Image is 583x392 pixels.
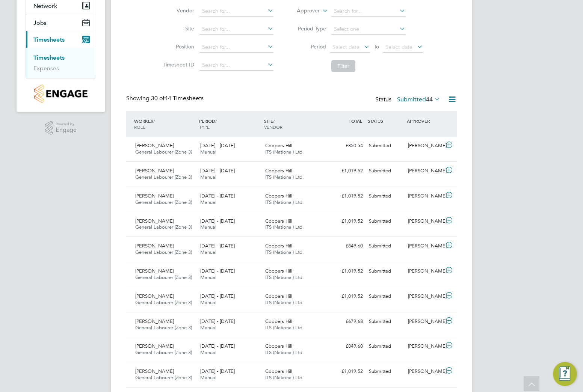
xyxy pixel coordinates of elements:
[265,349,304,356] span: ITS (National) Ltd.
[262,114,327,134] div: SITE
[126,95,205,103] div: Showing
[160,7,194,14] label: Vendor
[327,340,366,353] div: £849.60
[265,374,304,381] span: ITS (National) Ltd.
[366,140,405,152] div: Submitted
[56,121,77,127] span: Powered by
[151,95,204,102] span: 44 Timesheets
[349,118,362,124] span: TOTAL
[265,343,292,349] span: Coopers Hill
[265,167,292,174] span: Coopers Hill
[200,199,216,205] span: Manual
[135,318,174,324] span: [PERSON_NAME]
[327,165,366,177] div: £1,019.52
[26,31,96,48] button: Timesheets
[366,240,405,252] div: Submitted
[34,84,87,103] img: countryside-properties-logo-retina.png
[135,218,174,224] span: [PERSON_NAME]
[45,121,77,135] a: Powered byEngage
[273,118,275,124] span: /
[327,240,366,252] div: £849.60
[135,142,174,149] span: [PERSON_NAME]
[33,54,65,61] a: Timesheets
[397,96,440,103] label: Submitted
[405,290,444,303] div: [PERSON_NAME]
[366,365,405,378] div: Submitted
[33,65,59,72] a: Expenses
[197,114,262,134] div: PERIOD
[327,365,366,378] div: £1,019.52
[265,142,292,149] span: Coopers Hill
[215,118,217,124] span: /
[199,6,273,17] input: Search for...
[135,249,192,255] span: General Labourer (Zone 3)
[331,6,405,17] input: Search for...
[160,61,194,68] label: Timesheet ID
[292,25,326,32] label: Period Type
[33,19,47,26] span: Jobs
[265,299,304,306] span: ITS (National) Ltd.
[265,224,304,230] span: ITS (National) Ltd.
[331,60,355,72] button: Filter
[366,165,405,177] div: Submitted
[265,199,304,205] span: ITS (National) Ltd.
[135,299,192,306] span: General Labourer (Zone 3)
[366,114,405,128] div: STATUS
[134,124,145,130] span: ROLE
[286,7,320,15] label: Approver
[327,265,366,277] div: £1,019.52
[26,14,96,31] button: Jobs
[265,293,292,299] span: Coopers Hill
[135,368,174,374] span: [PERSON_NAME]
[265,218,292,224] span: Coopers Hill
[135,374,192,381] span: General Labourer (Zone 3)
[265,149,304,155] span: ITS (National) Ltd.
[265,324,304,331] span: ITS (National) Ltd.
[200,218,235,224] span: [DATE] - [DATE]
[200,193,235,199] span: [DATE] - [DATE]
[26,48,96,78] div: Timesheets
[366,290,405,303] div: Submitted
[405,114,444,128] div: APPROVER
[200,343,235,349] span: [DATE] - [DATE]
[200,224,216,230] span: Manual
[265,174,304,180] span: ITS (National) Ltd.
[405,340,444,353] div: [PERSON_NAME]
[292,43,326,50] label: Period
[405,215,444,228] div: [PERSON_NAME]
[199,24,273,35] input: Search for...
[366,315,405,328] div: Submitted
[405,365,444,378] div: [PERSON_NAME]
[135,199,192,205] span: General Labourer (Zone 3)
[135,243,174,249] span: [PERSON_NAME]
[135,293,174,299] span: [PERSON_NAME]
[153,118,155,124] span: /
[385,44,412,50] span: Select date
[200,368,235,374] span: [DATE] - [DATE]
[331,24,405,35] input: Select one
[135,193,174,199] span: [PERSON_NAME]
[135,324,192,331] span: General Labourer (Zone 3)
[327,215,366,228] div: £1,019.52
[405,190,444,202] div: [PERSON_NAME]
[327,190,366,202] div: £1,019.52
[200,249,216,255] span: Manual
[405,240,444,252] div: [PERSON_NAME]
[366,340,405,353] div: Submitted
[199,124,210,130] span: TYPE
[265,193,292,199] span: Coopers Hill
[200,374,216,381] span: Manual
[265,243,292,249] span: Coopers Hill
[135,174,192,180] span: General Labourer (Zone 3)
[264,124,282,130] span: VENDOR
[265,249,304,255] span: ITS (National) Ltd.
[200,167,235,174] span: [DATE] - [DATE]
[160,25,194,32] label: Site
[135,349,192,356] span: General Labourer (Zone 3)
[160,43,194,50] label: Position
[426,96,433,103] span: 44
[327,290,366,303] div: £1,019.52
[200,243,235,249] span: [DATE] - [DATE]
[200,274,216,280] span: Manual
[265,318,292,324] span: Coopers Hill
